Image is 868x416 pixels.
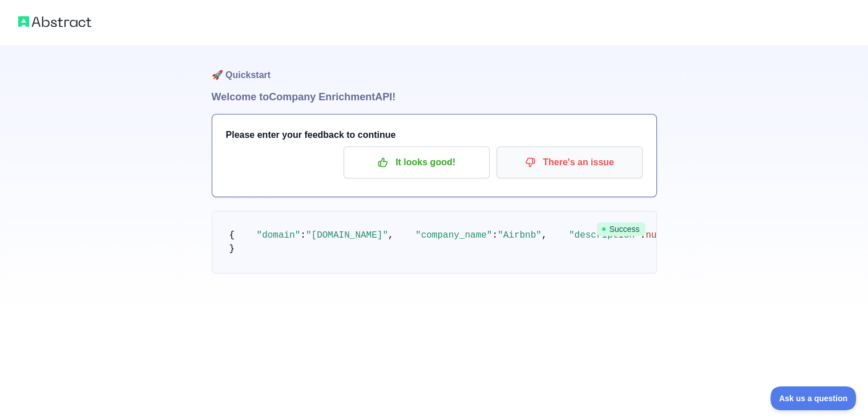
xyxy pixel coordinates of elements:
[542,230,547,240] span: ,
[300,230,306,240] span: :
[229,230,235,240] span: {
[212,89,657,105] h1: Welcome to Company Enrichment API!
[226,128,643,142] h3: Please enter your feedback to continue
[344,146,490,178] button: It looks good!
[569,230,640,240] span: "description"
[645,230,667,240] span: null
[352,153,481,172] p: It looks good!
[496,146,643,178] button: There's an issue
[388,230,394,240] span: ,
[770,386,857,410] iframe: Toggle Customer Support
[492,230,498,240] span: :
[415,230,492,240] span: "company_name"
[18,14,91,30] img: Abstract logo
[306,230,388,240] span: "[DOMAIN_NAME]"
[597,222,645,236] span: Success
[505,153,634,172] p: There's an issue
[257,230,301,240] span: "domain"
[498,230,542,240] span: "Airbnb"
[212,46,657,89] h1: 🚀 Quickstart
